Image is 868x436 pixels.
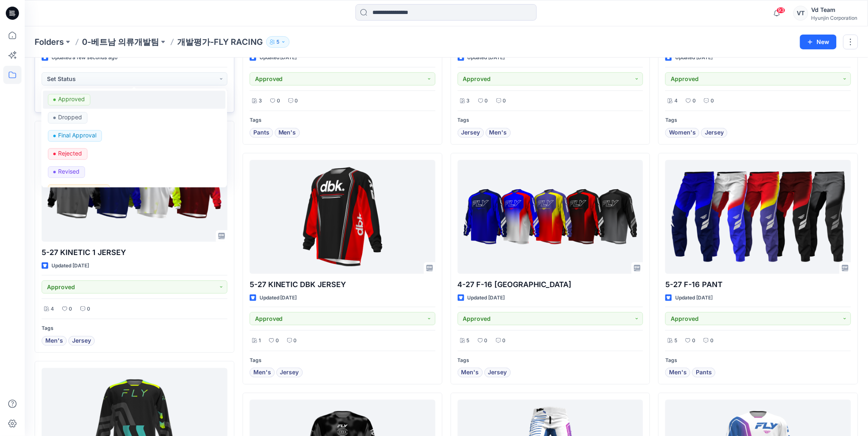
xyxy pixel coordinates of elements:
p: 0 [69,305,72,313]
p: Revised [58,167,80,177]
div: VT [793,6,808,21]
span: Men's [45,336,63,346]
a: Folders [35,36,64,48]
span: 93 [777,7,786,14]
p: Tags [250,116,435,125]
span: Jersey [461,128,480,138]
p: 0 [485,97,488,105]
p: Updated [DATE] [675,294,713,302]
p: Rejected [58,148,82,159]
p: Approved [58,94,85,105]
p: 5 [276,37,279,46]
p: Updated [DATE] [260,53,297,62]
a: 5-27 KINETIC DBK JERSEY [250,160,435,274]
span: Men's [461,368,479,378]
p: 5 [467,336,470,345]
p: Tags [250,356,435,365]
span: Jersey [72,336,91,346]
span: Pants [253,128,269,138]
p: 3 [467,97,470,105]
p: Updated [DATE] [260,294,297,302]
button: New [800,35,837,49]
span: Jersey [705,128,724,138]
p: Dropped [58,112,82,123]
p: 0 [276,336,279,345]
p: 0 [295,97,298,105]
p: 4-27 F-16 [GEOGRAPHIC_DATA] [458,279,643,290]
p: Updated a few seconds ago [51,53,117,62]
p: Final Approval [58,130,96,141]
a: 5-27 F-16 PANT [665,160,851,274]
p: Updated [DATE] [468,53,505,62]
div: Hyunjin Corporation [812,15,858,21]
span: Pants [696,368,712,378]
p: Tags [458,356,643,365]
p: 5-27 F-16 PANT [665,279,851,290]
p: 5 [674,336,677,345]
a: 0-베트남 의류개발팀 [82,36,159,48]
span: Jersey [280,368,299,378]
p: Rejected and Resubmit [58,185,104,195]
p: 3 [259,97,262,105]
span: Jersey [488,368,507,378]
p: 0 [503,97,506,105]
p: Tags [458,116,643,125]
p: Updated [DATE] [51,262,89,270]
p: 0 [710,336,714,345]
p: 5-27 KINETIC DBK JERSEY [250,279,435,290]
span: Men's [278,128,296,138]
p: 0 [711,97,714,105]
p: 5-27 KINETIC 1 JERSEY [42,247,227,258]
p: 4 [51,305,54,313]
span: Men's [253,368,271,378]
a: 4-27 F-16 JERSEY [458,160,643,274]
span: Women's [669,128,696,138]
p: Tags [665,356,851,365]
p: Updated [DATE] [675,53,713,62]
p: Tags [42,324,227,333]
p: 0 [294,336,297,345]
span: Men's [489,128,507,138]
p: 0 [503,336,506,345]
p: 1 [259,336,261,345]
span: Men's [669,368,687,378]
p: Tags [665,116,851,125]
p: 0 [693,97,696,105]
p: 4 [674,97,678,105]
p: 0 [277,97,280,105]
p: 0 [484,336,488,345]
p: 개발평가-FLY RACING [177,36,263,48]
p: 0 [692,336,695,345]
p: 0 [87,305,90,313]
div: Vd Team [812,5,858,15]
button: 5 [266,36,290,48]
p: Updated [DATE] [468,294,505,302]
